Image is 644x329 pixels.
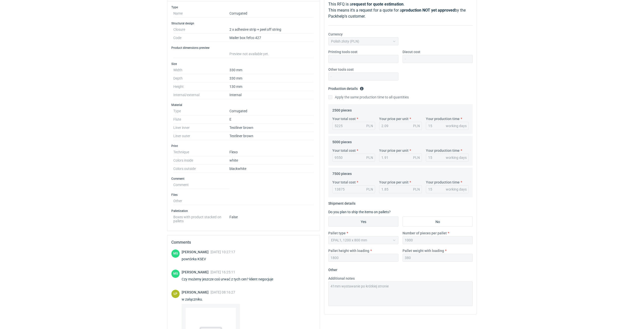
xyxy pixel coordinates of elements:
label: Your total cost [332,148,356,153]
div: working days [446,155,467,160]
h3: Print [171,144,316,148]
h2: Comments [171,239,316,245]
span: [PERSON_NAME] [182,270,211,274]
dd: Corrugated [229,107,314,115]
div: PLN [413,123,420,128]
dt: Name [173,9,229,18]
label: Your total cost [332,180,356,185]
div: PLN [366,123,373,128]
dt: Technique [173,148,229,156]
h3: Comment [171,177,316,181]
div: Maciej Sikora [171,249,180,258]
figcaption: MS [171,270,180,278]
strong: request for quote estimation [352,2,404,7]
dd: Mailer box fefco 427 [229,34,314,42]
span: [PERSON_NAME] [182,290,211,294]
strong: production NOT yet approved [402,8,455,13]
label: Diecut cost [403,49,420,54]
dd: 330 mm [229,74,314,83]
dt: Depth [173,74,229,83]
legend: Shipment details [328,199,355,205]
legend: Other [328,266,337,272]
dd: Flexo [229,148,314,156]
div: PLN [366,187,373,192]
dt: Internal/external [173,91,229,99]
dt: Width [173,66,229,74]
label: Printing tools cost [328,49,357,54]
dt: Comment [173,181,229,189]
dd: Testliner brown [229,132,314,140]
div: Czy możemy jeszcze coś urwać z tych cen? klient negocjuje [182,277,279,282]
div: working days [446,123,467,128]
figcaption: MS [171,249,180,258]
legend: 5000 pieces [332,138,352,144]
label: Other tools cost [328,67,354,72]
label: Your price per unit [379,180,409,185]
dd: E [229,115,314,124]
div: Łukasz Postawa [171,290,180,298]
dd: black white [229,165,314,173]
dt: Liner outer [173,132,229,140]
textarea: 41mm wystawanie po krótkiej stronie [328,281,473,306]
dd: white [229,156,314,165]
span: [DATE] 10:27:17 [211,250,235,254]
dt: Flute [173,115,229,124]
dd: 2 x adhesive strip + peel off string [229,25,314,34]
dt: Height [173,83,229,91]
label: Additional notes [328,276,355,281]
dt: Closure [173,25,229,34]
p: This RFQ is a . This means it's a request for a quote for a by the Packhelp's customer. [328,1,473,19]
dt: Type [173,107,229,115]
label: Your total cost [332,116,356,121]
div: working days [446,187,467,192]
span: [DATE] 08:16:27 [211,290,235,294]
div: powtórka KSEV [182,257,235,262]
span: [PERSON_NAME] [182,250,211,254]
dd: 130 mm [229,83,314,91]
label: Number of pieces per pallet [403,231,447,236]
div: Maciej Sikora [171,270,180,278]
label: Your production time [426,116,460,121]
h3: Size [171,62,316,66]
label: Apply the same production time to all quantities [328,95,409,100]
figcaption: ŁP [171,290,180,298]
label: Pallet type [328,231,346,236]
h3: Material [171,103,316,107]
h3: Product dimensions preview [171,46,316,50]
dd: 330 mm [229,66,314,74]
span: [DATE] 16:25:11 [211,270,235,274]
label: Pallet height with loading [328,248,369,253]
dt: Colors outside [173,165,229,173]
div: PLN [413,187,420,192]
dt: Code [173,34,229,42]
dd: False [229,213,314,223]
span: Preview not available yet. [229,52,269,56]
label: Your price per unit [379,148,409,153]
label: Pallet weight with loading [403,248,444,253]
dt: Other [173,197,229,205]
dd: Testliner brown [229,124,314,132]
div: PLN [366,155,373,160]
dt: Liner inner [173,124,229,132]
h3: Structural design [171,21,316,25]
dd: Corrugated [229,9,314,18]
div: PLN [413,155,420,160]
legend: 7500 pieces [332,170,352,176]
h3: Files [171,193,316,197]
label: Your production time [426,148,460,153]
label: Your production time [426,180,460,185]
label: Currency [328,32,343,37]
h3: Type [171,5,316,9]
h3: Palletization [171,209,316,213]
label: Your price per unit [379,116,409,121]
dt: Boxes with product stacked on pallets [173,213,229,223]
dt: Colors inside [173,156,229,165]
dd: Internal [229,91,314,99]
label: Do you plan to ship the items on pallets? [328,210,391,214]
legend: Production details [328,85,364,91]
div: w załączniku. [182,297,240,302]
legend: 2500 pieces [332,106,352,112]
